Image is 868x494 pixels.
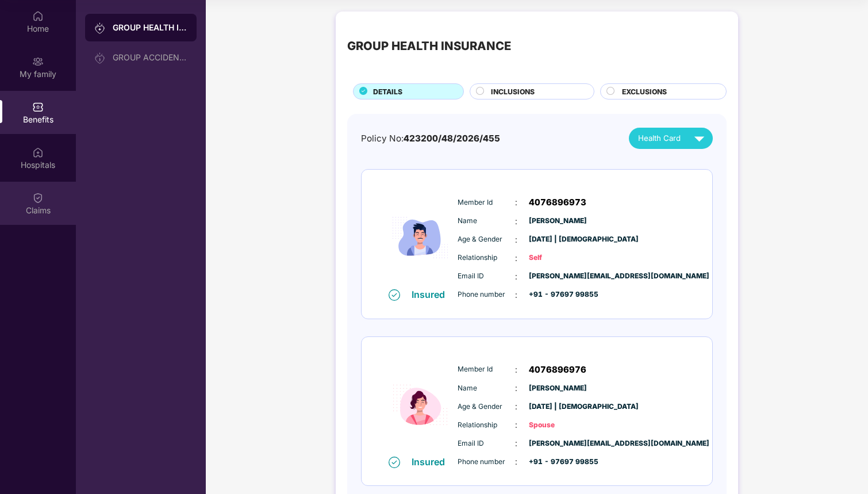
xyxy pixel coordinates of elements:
span: [PERSON_NAME][EMAIL_ADDRESS][DOMAIN_NAME] [529,271,586,282]
span: Self [529,252,586,263]
img: svg+xml;base64,PHN2ZyB4bWxucz0iaHR0cDovL3d3dy53My5vcmcvMjAwMC9zdmciIHZpZXdCb3g9IjAgMCAyNCAyNCIgd2... [689,128,709,148]
span: : [515,363,517,376]
img: svg+xml;base64,PHN2ZyBpZD0iQ2xhaW0iIHhtbG5zPSJodHRwOi8vd3d3LnczLm9yZy8yMDAwL3N2ZyIgd2lkdGg9IjIwIi... [32,192,44,204]
span: Email ID [458,271,515,282]
span: : [515,437,517,450]
img: svg+xml;base64,PHN2ZyB4bWxucz0iaHR0cDovL3d3dy53My5vcmcvMjAwMC9zdmciIHdpZHRoPSIxNiIgaGVpZ2h0PSIxNi... [389,289,400,301]
span: Phone number [458,289,515,300]
span: Phone number [458,457,515,468]
span: : [515,382,517,395]
span: : [515,196,517,209]
span: 4076896976 [529,363,586,377]
span: Health Card [638,132,681,144]
div: GROUP HEALTH INSURANCE [347,37,511,55]
span: Age & Gender [458,234,515,245]
span: Spouse [529,420,586,431]
span: : [515,252,517,265]
span: Name [458,383,515,394]
img: svg+xml;base64,PHN2ZyBpZD0iSG9tZSIgeG1sbnM9Imh0dHA6Ly93d3cudzMub3JnLzIwMDAvc3ZnIiB3aWR0aD0iMjAiIG... [32,10,44,22]
span: : [515,270,517,283]
span: [PERSON_NAME][EMAIL_ADDRESS][DOMAIN_NAME] [529,438,586,449]
div: Policy No: [361,132,500,145]
span: +91 - 97697 99855 [529,289,586,300]
span: Relationship [458,420,515,431]
span: Relationship [458,252,515,263]
span: 4076896973 [529,196,586,209]
div: GROUP HEALTH INSURANCE [113,22,187,33]
span: : [515,215,517,228]
div: Insured [412,456,452,468]
img: svg+xml;base64,PHN2ZyB4bWxucz0iaHR0cDovL3d3dy53My5vcmcvMjAwMC9zdmciIHdpZHRoPSIxNiIgaGVpZ2h0PSIxNi... [389,457,400,468]
div: GROUP ACCIDENTAL INSURANCE [113,53,187,62]
span: [PERSON_NAME] [529,216,586,227]
span: DETAILS [373,86,402,97]
img: svg+xml;base64,PHN2ZyBpZD0iQmVuZWZpdHMiIHhtbG5zPSJodHRwOi8vd3d3LnczLm9yZy8yMDAwL3N2ZyIgd2lkdGg9Ij... [32,101,44,113]
span: : [515,455,517,468]
span: INCLUSIONS [491,86,535,97]
span: : [515,289,517,301]
span: Age & Gender [458,401,515,412]
img: svg+xml;base64,PHN2ZyB3aWR0aD0iMjAiIGhlaWdodD0iMjAiIHZpZXdCb3g9IjAgMCAyMCAyMCIgZmlsbD0ibm9uZSIgeG... [32,56,44,67]
img: icon [386,354,455,455]
span: : [515,419,517,431]
span: [DATE] | [DEMOGRAPHIC_DATA] [529,401,586,412]
button: Health Card [629,128,713,149]
img: svg+xml;base64,PHN2ZyBpZD0iSG9zcGl0YWxzIiB4bWxucz0iaHR0cDovL3d3dy53My5vcmcvMjAwMC9zdmciIHdpZHRoPS... [32,147,44,158]
span: Name [458,216,515,227]
span: +91 - 97697 99855 [529,457,586,468]
span: [PERSON_NAME] [529,383,586,394]
img: svg+xml;base64,PHN2ZyB3aWR0aD0iMjAiIGhlaWdodD0iMjAiIHZpZXdCb3g9IjAgMCAyMCAyMCIgZmlsbD0ibm9uZSIgeG... [94,22,106,34]
img: icon [386,187,455,288]
span: : [515,233,517,246]
div: Insured [412,289,452,300]
img: svg+xml;base64,PHN2ZyB3aWR0aD0iMjAiIGhlaWdodD0iMjAiIHZpZXdCb3g9IjAgMCAyMCAyMCIgZmlsbD0ibm9uZSIgeG... [94,52,106,64]
span: EXCLUSIONS [622,86,667,97]
span: Member Id [458,197,515,208]
span: [DATE] | [DEMOGRAPHIC_DATA] [529,234,586,245]
span: : [515,400,517,413]
span: Email ID [458,438,515,449]
span: Member Id [458,364,515,375]
span: 423200/48/2026/455 [404,133,500,144]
